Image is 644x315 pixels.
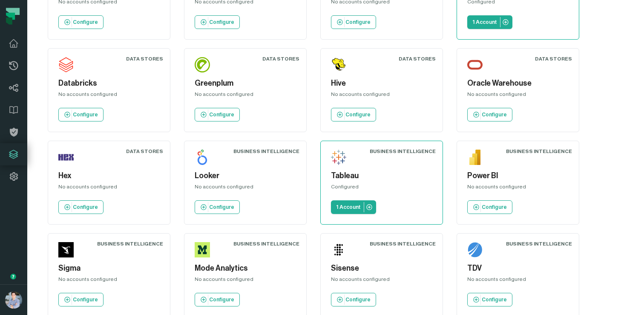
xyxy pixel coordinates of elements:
div: Tooltip anchor [9,273,17,280]
a: Configure [331,15,376,29]
h5: Sigma [58,263,160,274]
img: Mode Analytics [195,242,210,257]
div: Data Stores [126,148,163,155]
a: 1 Account [467,15,512,29]
img: Oracle Warehouse [467,57,483,72]
div: Data Stores [399,55,436,62]
div: No accounts configured [467,183,569,194]
div: Data Stores [262,55,299,62]
h5: Oracle Warehouse [467,78,569,89]
p: Configure [73,19,98,26]
div: No accounts configured [195,183,296,194]
a: Configure [195,108,240,121]
a: Configure [195,293,240,306]
a: Configure [58,108,103,121]
img: Greenplum [195,57,210,72]
div: Configured [331,183,432,194]
p: Configure [73,204,98,211]
h5: Power BI [467,170,569,182]
p: 1 Account [472,19,497,26]
a: Configure [195,200,240,214]
img: Databricks [58,57,74,72]
div: Business Intelligence [97,240,163,247]
a: Configure [331,293,376,306]
div: No accounts configured [467,91,569,101]
a: Configure [467,200,512,214]
div: Business Intelligence [506,148,572,155]
h5: Looker [195,170,296,182]
img: Sigma [58,242,74,257]
div: No accounts configured [195,91,296,101]
img: Tableau [331,150,346,165]
h5: Hive [331,78,432,89]
div: Data Stores [535,55,572,62]
p: Configure [73,111,98,118]
a: Configure [467,293,512,306]
div: No accounts configured [331,276,432,286]
div: No accounts configured [467,276,569,286]
div: No accounts configured [58,91,160,101]
div: Business Intelligence [233,148,299,155]
img: Hive [331,57,346,72]
p: 1 Account [336,204,360,211]
img: Hex [58,150,74,165]
h5: Hex [58,170,160,182]
a: 1 Account [331,200,376,214]
img: TDV [467,242,483,257]
p: Configure [209,111,234,118]
a: Configure [58,15,103,29]
div: No accounts configured [195,276,296,286]
h5: Greenplum [195,78,296,89]
div: No accounts configured [331,91,432,101]
p: Configure [345,296,371,303]
img: Looker [195,150,210,165]
img: Sisense [331,242,346,257]
a: Configure [331,108,376,121]
a: Configure [195,15,240,29]
a: Configure [467,108,512,121]
div: Business Intelligence [370,240,436,247]
div: Data Stores [126,55,163,62]
p: Configure [482,111,507,118]
p: Configure [73,296,98,303]
h5: TDV [467,263,569,274]
p: Configure [209,204,234,211]
a: Configure [58,293,103,306]
h5: Tableau [331,170,432,182]
h5: Mode Analytics [195,263,296,274]
p: Configure [345,111,371,118]
div: Business Intelligence [370,148,436,155]
p: Configure [482,296,507,303]
div: No accounts configured [58,276,160,286]
p: Configure [209,296,234,303]
img: avatar of Alon Nafta [5,292,22,309]
div: No accounts configured [58,183,160,194]
h5: Sisense [331,263,432,274]
div: Business Intelligence [233,240,299,247]
div: Business Intelligence [506,240,572,247]
p: Configure [209,19,234,26]
a: Configure [58,200,103,214]
img: Power BI [467,150,483,165]
p: Configure [482,204,507,211]
p: Configure [345,19,371,26]
h5: Databricks [58,78,160,89]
